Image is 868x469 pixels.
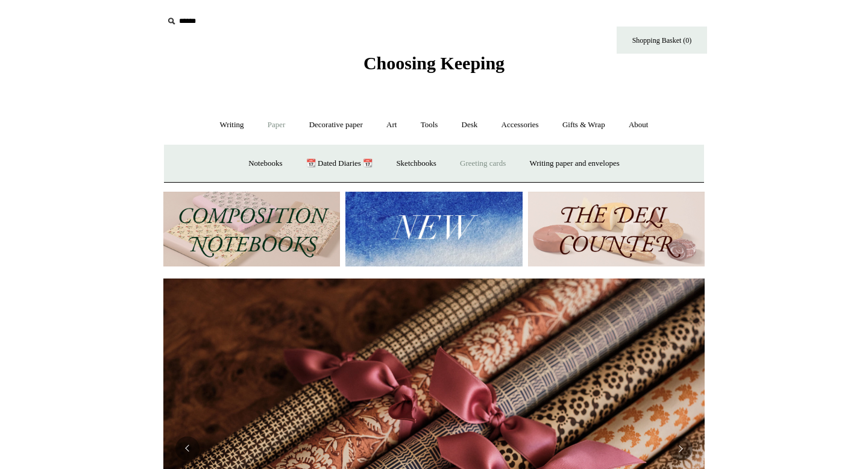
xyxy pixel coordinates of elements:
[363,53,505,73] span: Choosing Keeping
[298,109,374,141] a: Decorative paper
[163,192,340,267] img: 202302 Composition ledgers.jpg__PID:69722ee6-fa44-49dd-a067-31375e5d54ec
[449,148,517,180] a: Greeting cards
[363,63,505,71] a: Choosing Keeping
[376,109,407,141] a: Art
[175,436,200,461] button: Previous
[617,27,707,54] a: Shopping Basket (0)
[451,109,489,141] a: Desk
[257,109,297,141] a: Paper
[237,148,293,180] a: Notebooks
[345,192,522,267] img: New.jpg__PID:f73bdf93-380a-4a35-bcfe-7823039498e1
[668,436,693,461] button: Next
[385,148,447,180] a: Sketchbooks
[209,109,255,141] a: Writing
[552,109,616,141] a: Gifts & Wrap
[491,109,550,141] a: Accessories
[519,148,631,180] a: Writing paper and envelopes
[295,148,383,180] a: 📆 Dated Diaries 📆
[618,109,659,141] a: About
[410,109,449,141] a: Tools
[528,192,705,267] img: The Deli Counter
